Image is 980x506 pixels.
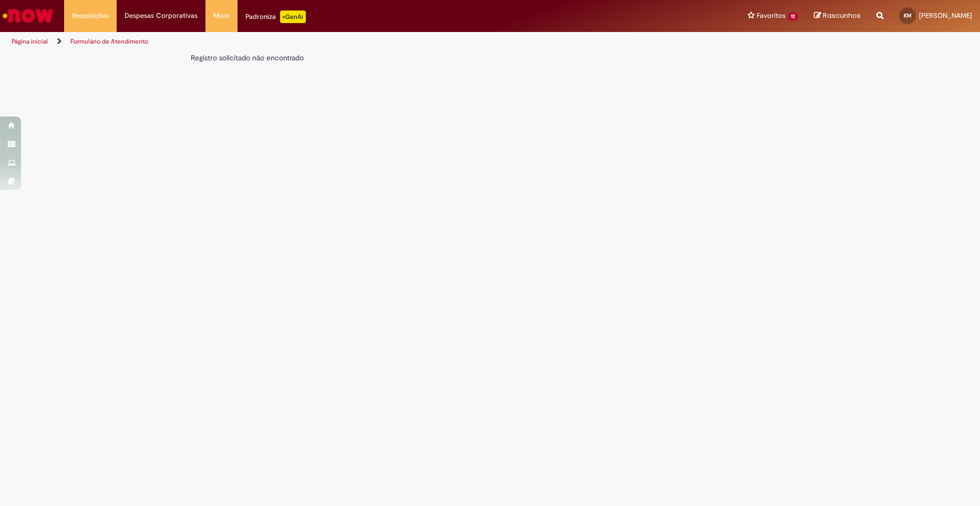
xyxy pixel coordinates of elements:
[191,52,636,63] div: Registro solicitado não encontrado
[8,32,645,51] ul: Trilhas de página
[904,12,912,19] span: KM
[919,11,972,20] span: [PERSON_NAME]
[12,37,48,46] a: Página inicial
[1,5,55,26] img: ServiceNow
[280,10,306,23] p: +GenAi
[213,10,230,21] span: More
[823,10,861,20] span: Rascunhos
[125,10,198,21] span: Despesas Corporativas
[814,11,861,21] a: Rascunhos
[757,10,786,21] span: Favoritos
[788,12,798,21] span: 12
[70,37,148,46] a: Formulário de Atendimento
[245,10,306,23] div: Padroniza
[72,10,109,21] span: Requisições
